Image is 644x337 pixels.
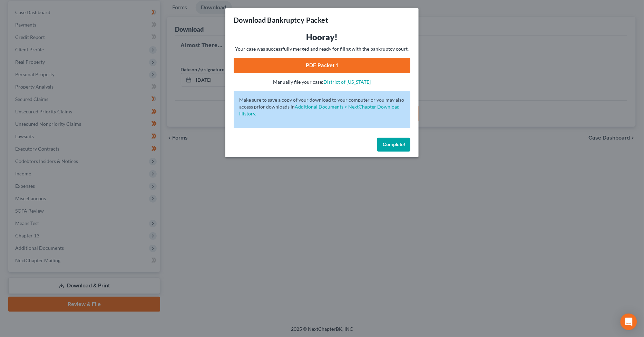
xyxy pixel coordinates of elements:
[383,142,405,147] span: Complete!
[234,15,328,25] h3: Download Bankruptcy Packet
[234,58,410,73] a: PDF Packet 1
[234,79,410,85] p: Manually file your case:
[239,104,400,116] a: Additional Documents > NextChapter Download History.
[377,138,410,152] button: Complete!
[239,96,405,117] p: Make sure to save a copy of your download to your computer or you may also access prior downloads in
[234,32,410,43] h3: Hooray!
[324,79,371,85] a: District of [US_STATE]
[234,45,410,52] p: Your case was successfully merged and ready for filing with the bankruptcy court.
[621,314,637,330] div: Open Intercom Messenger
